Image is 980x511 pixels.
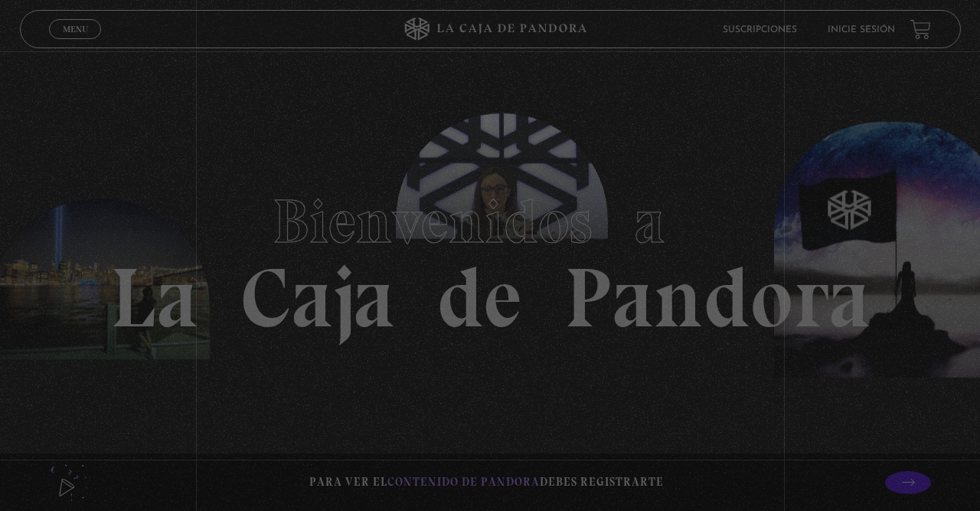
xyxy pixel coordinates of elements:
[110,172,871,340] h1: La Caja de Pandora
[828,25,895,34] a: Inicie sesión
[57,38,93,48] span: Cerrar
[723,25,797,34] a: Suscripciones
[387,475,540,489] span: contenido de Pandora
[910,19,931,40] a: View your shopping cart
[309,472,664,493] p: Para ver el debes registrarte
[63,25,88,34] span: Menu
[273,185,707,258] span: Bienvenidos a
